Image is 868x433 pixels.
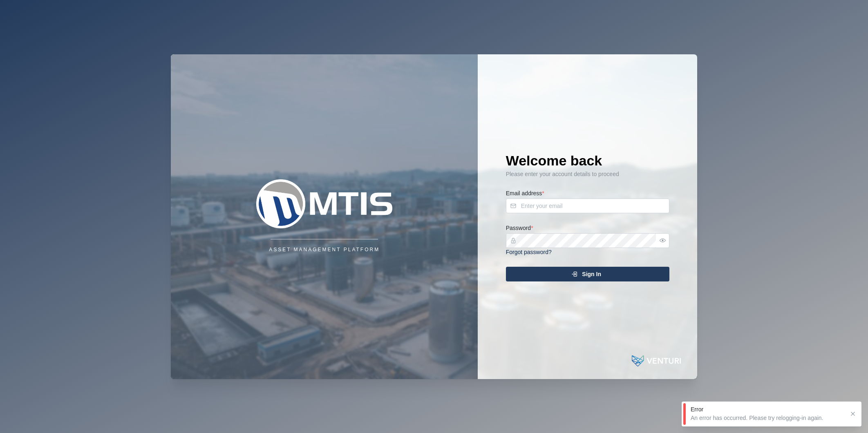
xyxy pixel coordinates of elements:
div: Asset Management Platform [269,246,380,254]
label: Password [506,224,533,233]
div: Please enter your account details to proceed [506,170,669,179]
img: Powered by: Venturi [632,353,681,369]
button: Sign In [506,267,669,281]
h1: Welcome back [506,152,669,170]
img: Company Logo [243,179,406,228]
label: Email address [506,189,544,198]
div: Error [691,406,844,414]
div: An error has occurred. Please try relogging-in again. [691,414,844,422]
a: Forgot password? [506,249,552,255]
input: Enter your email [506,199,669,213]
span: Sign In [582,267,601,281]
